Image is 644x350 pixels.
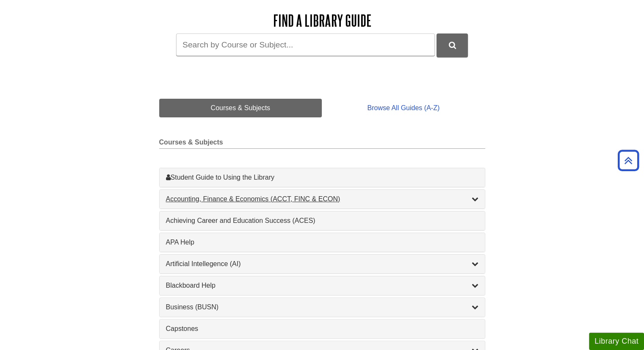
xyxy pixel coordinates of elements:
[437,33,468,57] button: DU Library Guides Search
[166,259,478,269] a: Artificial Intellegence (AI)
[615,155,642,166] a: Back to Top
[589,333,644,350] button: Library Chat
[166,281,478,291] a: Blackboard Help
[166,194,478,204] a: Accounting, Finance & Economics (ACCT, FINC & ECON)
[176,33,435,56] input: Search by Course or Subject...
[449,42,456,49] i: Search Library Guides
[322,99,485,117] a: Browse All Guides (A-Z)
[159,12,485,29] h2: Find a Library Guide
[159,99,322,117] a: Courses & Subjects
[166,237,478,247] a: APA Help
[159,139,485,149] h2: Courses & Subjects
[166,302,478,312] a: Business (BUSN)
[166,172,478,183] a: Student Guide to Using the Library
[166,216,478,226] a: Achieving Career and Education Success (ACES)
[166,324,478,334] a: Capstones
